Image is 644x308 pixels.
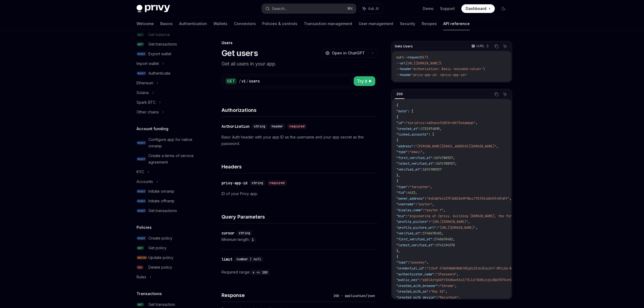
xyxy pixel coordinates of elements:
[396,249,400,253] span: },
[396,243,434,247] span: "latest_verified_at"
[222,292,331,299] h4: Response
[440,61,442,65] span: \
[423,150,425,154] span: ,
[137,189,146,193] span: POST
[432,202,434,206] span: ,
[396,289,428,294] span: "created_with_os"
[137,109,159,115] div: Other chains
[396,278,419,282] span: "public_key"
[406,214,408,218] span: :
[137,157,146,161] span: POST
[444,208,445,212] span: ,
[423,167,442,172] span: 1674788927
[250,237,256,243] code: 1
[137,17,154,30] a: Welcome
[410,185,430,189] span: "farcaster"
[396,127,419,131] span: "created_at"
[406,191,408,195] span: :
[396,161,434,166] span: "latest_verified_at"
[408,260,410,265] span: :
[132,243,201,253] a: GETGet policy
[396,260,408,265] span: "type"
[137,5,170,12] img: dark logo
[396,226,436,230] span: "profile_picture_url"
[267,180,287,186] div: required
[425,266,427,271] span: :
[132,49,201,59] a: POSTExport wallet
[434,161,436,166] span: :
[421,55,427,60] span: GET
[137,236,146,240] span: POST
[423,208,425,212] span: :
[410,260,427,265] span: "passkey"
[137,71,146,75] span: POST
[430,289,445,294] span: "Mac OS"
[137,141,146,145] span: POST
[396,132,428,137] span: "linked_accounts"
[396,272,434,276] span: "authenticator_name"
[432,156,434,160] span: :
[396,73,411,77] span: --header
[148,153,198,165] div: Create a terms of service agreement
[137,246,144,250] span: GET
[411,73,468,77] span: 'privy-app-id: <privy-app-id>'
[395,91,404,97] div: 200
[148,136,198,149] div: Configure app for native onramp
[222,180,247,186] div: privy-app-id
[250,270,270,275] code: x <= 100
[137,274,146,280] div: Rules
[213,17,227,30] a: Wallets
[222,60,377,68] p: Get all users in your app.
[148,51,171,57] div: Export wallet
[411,67,483,71] span: 'Authorization: Basic <encoded-value>'
[396,167,421,172] span: "verified_at"
[421,127,440,131] span: 1731974895
[427,266,555,271] span: "Il5vP-3Tm3hNmDVBmDlREgXzIOJnZEaiVnT-XMliXe-BufP9GL1-d3qhozk9IkZwQ_"
[137,80,153,86] div: Ethereum
[239,78,241,84] div: /
[438,284,440,288] span: :
[222,257,232,262] div: limit
[132,262,201,272] a: DELDelete policy
[410,150,423,154] span: "email"
[476,121,478,125] span: ,
[415,144,496,148] span: "[PERSON_NAME][EMAIL_ADDRESS][DOMAIN_NAME]"
[476,226,478,230] span: ,
[148,235,172,241] div: Create policy
[132,39,201,49] a: GETGet transactions
[262,4,356,13] button: Search...⌘K
[427,55,428,60] span: \
[396,185,408,189] span: "type"
[455,284,457,288] span: ,
[225,78,237,84] div: GET
[148,188,174,195] div: Initiate onramp
[499,4,508,13] button: Toggle dark mode
[428,132,434,137] span: : [
[423,231,442,236] span: 1740678402
[430,220,468,224] span: "[URL][DOMAIN_NAME]"
[436,272,457,276] span: "1Password"
[427,260,428,265] span: ,
[396,237,432,241] span: "first_verified_at"
[160,17,173,30] a: Basics
[222,191,377,197] p: ID of your Privy app.
[137,60,159,67] div: Import wallet
[234,17,256,30] a: Connectors
[423,6,434,11] a: Demo
[331,293,377,299] div: 200 - application/json
[432,237,434,241] span: :
[252,181,263,185] span: string
[241,78,246,84] div: v1
[396,103,398,108] span: {
[396,231,421,236] span: "verified_at"
[137,209,146,213] span: POST
[436,226,438,230] span: :
[406,121,476,125] span: "did:privy:cm3np4u9j001rc8b73seqmqqk"
[457,272,459,276] span: ,
[148,254,173,261] div: Update policy
[419,127,421,131] span: :
[359,17,393,30] a: User management
[396,214,406,218] span: "bio"
[427,196,510,201] span: "0xE6bFb4137F3A8C069F98cc775f324A84FE45FdFF"
[347,6,353,11] span: ⌘ K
